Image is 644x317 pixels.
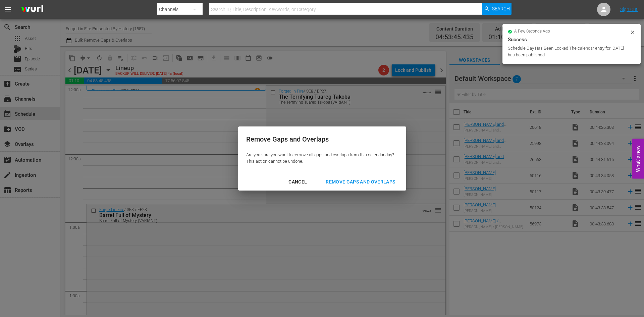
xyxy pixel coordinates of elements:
[508,45,628,58] div: Schedule Day Has Been Locked The calendar entry for [DATE] has been published
[4,5,12,13] span: menu
[508,36,635,44] div: Success
[632,139,644,178] button: Open Feedback Widget
[514,29,550,34] span: a few seconds ago
[318,176,403,188] button: Remove Gaps and Overlaps
[246,158,394,165] p: This action cannot be undone.
[620,7,638,12] a: Sign Out
[16,2,48,17] img: ans4CAIJ8jUAAAAAAAAAAAAAAAAAAAAAAAAgQb4GAAAAAAAAAAAAAAAAAAAAAAAAJMjXAAAAAAAAAAAAAAAAAAAAAAAAgAT5G...
[246,135,394,144] div: Remove Gaps and Overlaps
[492,3,510,15] span: Search
[246,152,394,158] p: Are you sure you want to remove all gaps and overlaps from this calendar day?
[283,178,312,186] div: Cancel
[280,176,315,188] button: Cancel
[320,178,400,186] div: Remove Gaps and Overlaps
